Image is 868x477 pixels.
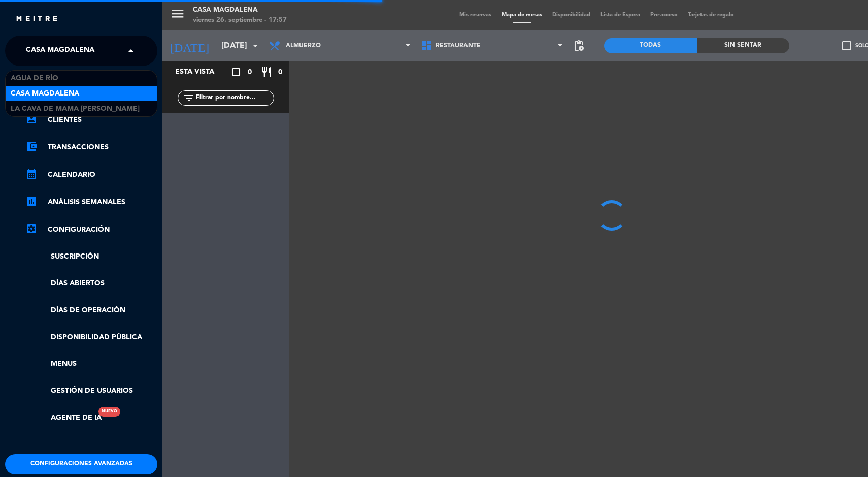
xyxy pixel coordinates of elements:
a: Días abiertos [25,278,157,290]
i: calendar_month [25,168,38,180]
a: Menus [25,358,157,370]
div: Esta vista [168,66,236,78]
a: Gestión de usuarios [25,385,157,397]
a: account_balance_walletTransacciones [25,141,157,153]
i: account_balance_wallet [25,140,38,152]
a: assessmentANÁLISIS SEMANALES [25,196,157,208]
i: assessment [25,195,38,207]
a: Disponibilidad pública [25,332,157,343]
input: Filtrar por nombre... [195,92,274,104]
div: Nuevo [98,407,120,417]
a: calendar_monthCalendario [25,169,157,181]
i: crop_square [230,66,242,78]
button: Configuraciones avanzadas [5,454,157,474]
a: Días de Operación [25,305,157,316]
i: filter_list [183,92,195,104]
span: Casa Magdalena [11,88,79,100]
a: Agente de IANuevo [25,412,102,424]
span: Casa Magdalena [26,40,94,61]
i: settings_applications [25,222,38,235]
img: MEITRE [15,15,58,23]
a: account_boxClientes [25,114,157,126]
i: account_box [25,113,38,125]
span: Agua de río [11,73,58,84]
span: 0 [278,67,282,78]
span: 0 [248,67,252,78]
i: restaurant [260,66,273,78]
a: Suscripción [25,251,157,263]
span: La Cava de Mama [PERSON_NAME] [11,103,140,115]
a: Configuración [25,224,157,236]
